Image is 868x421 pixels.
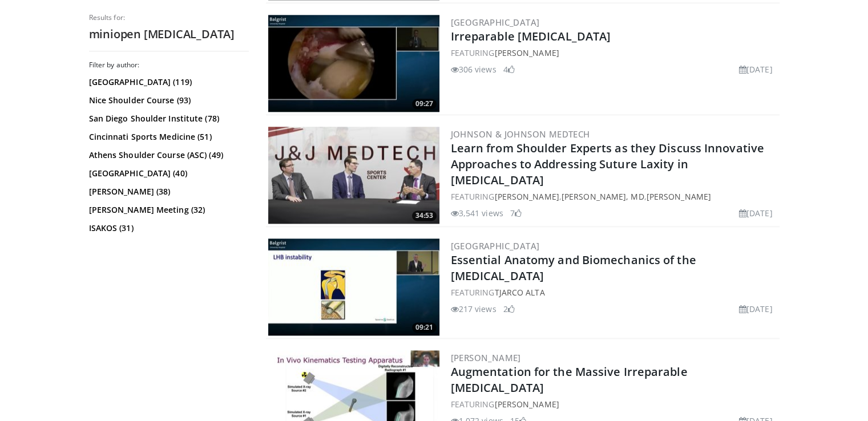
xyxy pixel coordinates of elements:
[268,127,439,224] a: 34:53
[494,47,559,58] a: [PERSON_NAME]
[89,95,246,106] a: Nice Shoulder Course (93)
[503,63,515,75] li: 4
[451,63,496,75] li: 306 views
[412,211,437,221] span: 34:53
[451,207,503,219] li: 3,541 views
[451,364,688,395] a: Augmentation for the Massive Irreparable [MEDICAL_DATA]
[89,113,246,124] a: San Diego Shoulder Institute (78)
[451,352,521,363] a: [PERSON_NAME]
[89,168,246,179] a: [GEOGRAPHIC_DATA] (40)
[268,15,439,112] a: 09:27
[451,128,590,140] a: Johnson & Johnson MedTech
[412,322,437,333] span: 09:21
[647,191,711,202] a: [PERSON_NAME]
[451,140,764,188] a: Learn from Shoulder Experts as they Discuss Innovative Approaches to Addressing Suture Laxity in ...
[89,186,246,197] a: [PERSON_NAME] (38)
[451,303,496,315] li: 217 views
[503,303,515,315] li: 2
[739,207,773,219] li: [DATE]
[451,29,611,44] a: Irreparable [MEDICAL_DATA]
[89,222,246,234] a: ISAKOS (31)
[451,286,777,298] div: FEATURING
[89,149,246,161] a: Athens Shoulder Course (ASC) (49)
[89,76,246,88] a: [GEOGRAPHIC_DATA] (119)
[494,191,559,202] a: [PERSON_NAME]
[494,287,544,298] a: Tjarco Alta
[451,398,777,410] div: FEATURING
[89,13,249,22] p: Results for:
[268,238,439,335] a: 09:21
[451,17,540,28] a: [GEOGRAPHIC_DATA]
[89,204,246,216] a: [PERSON_NAME] Meeting (32)
[562,191,644,202] a: [PERSON_NAME], MD
[268,238,439,335] img: 3f2701ee-2484-4b00-b330-056aa5836ba8.300x170_q85_crop-smart_upscale.jpg
[451,252,696,284] a: Essential Anatomy and Biomechanics of the [MEDICAL_DATA]
[451,240,540,252] a: [GEOGRAPHIC_DATA]
[268,127,439,224] img: 7b92dd98-d7b3-444a-881c-abffa621e1b3.300x170_q85_crop-smart_upscale.jpg
[494,399,559,410] a: [PERSON_NAME]
[739,303,773,315] li: [DATE]
[268,15,439,112] img: b6165d3a-2e42-4348-8a17-698dab7dd4dd.300x170_q85_crop-smart_upscale.jpg
[739,63,773,75] li: [DATE]
[412,99,437,109] span: 09:27
[89,27,249,42] h2: miniopen [MEDICAL_DATA]
[89,131,246,143] a: Cincinnati Sports Medicine (51)
[451,191,777,203] div: FEATURING , ,
[451,47,777,59] div: FEATURING
[510,207,522,219] li: 7
[89,60,249,70] h3: Filter by author:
